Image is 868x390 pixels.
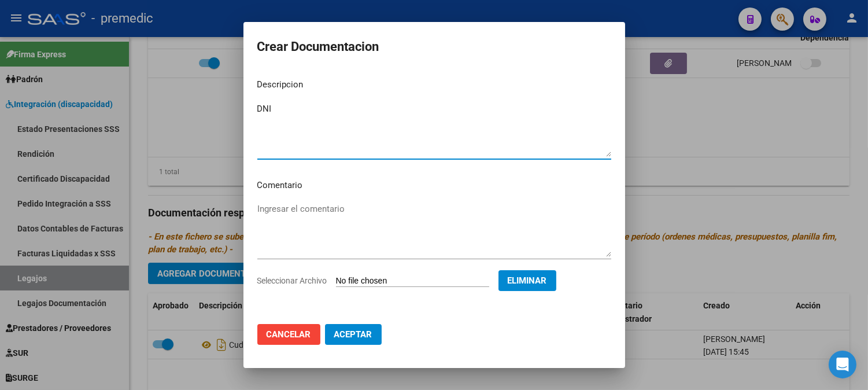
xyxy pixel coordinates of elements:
[257,324,320,345] button: Cancelar
[257,78,611,91] p: Descripcion
[325,324,382,345] button: Aceptar
[829,351,856,378] div: Open Intercom Messenger
[267,329,311,340] span: Cancelar
[508,275,547,286] span: Eliminar
[257,179,611,192] p: Comentario
[257,276,327,285] span: Seleccionar Archivo
[257,36,611,58] h2: Crear Documentacion
[498,270,556,291] button: Eliminar
[334,329,372,340] span: Aceptar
